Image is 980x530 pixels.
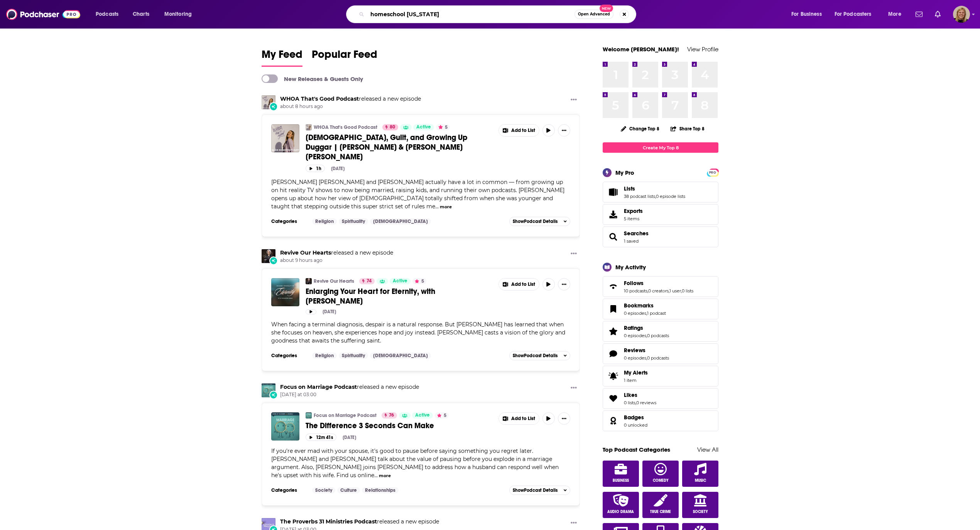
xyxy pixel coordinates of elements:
[624,369,648,376] span: My Alerts
[932,8,944,21] a: Show notifications dropdown
[647,288,648,294] span: ,
[624,347,645,354] span: Reviews
[603,321,718,342] span: Ratings
[568,518,580,528] button: Show More Button
[393,277,407,285] span: Active
[603,461,639,487] a: Business
[513,219,558,224] span: Show Podcast Details
[499,413,539,424] button: Show More Button
[605,187,621,197] a: Lists
[568,95,580,105] button: Show More Button
[603,446,670,453] a: Top Podcast Categories
[509,486,570,495] button: ShowPodcast Details
[605,209,621,220] span: Exports
[558,124,570,137] button: Show More Button
[624,400,635,405] a: 0 lists
[603,46,679,53] a: Welcome [PERSON_NAME]!
[693,510,708,514] span: Society
[624,194,655,199] a: 38 podcast lists
[353,5,644,23] div: Search podcasts, credits, & more...
[312,353,337,359] a: Religion
[306,287,493,306] a: Enlarging Your Heart for Eternity, with [PERSON_NAME]
[624,392,637,398] span: Likes
[624,378,648,383] span: 1 item
[603,142,718,153] a: Create My Top 8
[953,6,970,23] span: Logged in as avansolkema
[280,257,393,264] span: about 9 hours ago
[648,288,669,294] a: 0 creators
[379,473,391,479] button: more
[269,391,278,399] div: New Episode
[603,343,718,364] span: Reviews
[791,9,822,20] span: For Business
[708,169,717,175] a: PRO
[312,48,377,67] a: Popular Feed
[271,412,299,441] img: The Difference 3 Seconds Can Make
[953,6,970,23] button: Show profile menu
[603,226,718,247] span: Searches
[605,326,621,337] a: Ratings
[271,218,306,224] h3: Categories
[367,277,372,285] span: 74
[440,204,452,210] button: more
[697,446,718,453] a: View All
[435,203,439,210] span: ...
[635,400,636,405] span: ,
[653,478,669,483] span: Comedy
[390,278,411,284] a: Active
[624,333,646,338] a: 0 episodes
[280,518,439,525] h3: released a new episode
[786,8,831,20] button: open menu
[262,383,275,397] img: Focus on Marriage Podcast
[574,10,613,19] button: Open AdvancedNew
[271,353,306,359] h3: Categories
[509,351,570,360] button: ShowPodcast Details
[669,288,681,294] a: 1 user
[306,421,493,430] a: The Difference 3 Seconds Can Make
[568,249,580,259] button: Show More Button
[269,257,278,265] div: New Episode
[359,278,375,284] a: 74
[624,238,639,244] a: 1 saved
[262,95,275,109] a: WHOA That's Good Podcast
[306,412,312,419] img: Focus on Marriage Podcast
[314,278,354,284] a: Revive Our Hearts
[624,311,646,316] a: 0 episodes
[271,321,565,344] span: When facing a terminal diagnosis, despair is a natural response. But [PERSON_NAME] has learned th...
[636,400,656,405] a: 0 reviews
[159,8,202,20] button: open menu
[314,124,377,130] a: WHOA That's Good Podcast
[642,461,679,487] a: Comedy
[605,231,621,242] a: Searches
[128,8,154,20] a: Charts
[96,9,118,20] span: Podcasts
[412,412,433,419] a: Active
[280,383,357,390] a: Focus on Marriage Podcast
[624,208,643,214] span: Exports
[271,179,564,210] span: [PERSON_NAME] [PERSON_NAME] and [PERSON_NAME] actually have a lot in common — from growing up on ...
[624,230,649,237] span: Searches
[624,216,643,221] span: 5 items
[271,278,299,306] img: Enlarging Your Heart for Eternity, with Colleen Chao
[280,518,377,525] a: The Proverbs 31 Ministries Podcast
[382,124,398,130] a: 80
[436,124,450,130] button: 5
[615,169,634,176] div: My Pro
[647,311,666,316] a: 1 podcast
[280,383,419,391] h3: released a new episode
[511,128,535,133] span: Add to List
[362,487,399,493] a: Relationships
[624,347,669,354] a: Reviews
[412,278,426,284] button: 5
[624,414,644,421] span: Badges
[262,249,275,263] a: Revive Our Hearts
[306,278,312,284] img: Revive Our Hearts
[280,103,421,110] span: about 8 hours ago
[650,510,671,514] span: True Crime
